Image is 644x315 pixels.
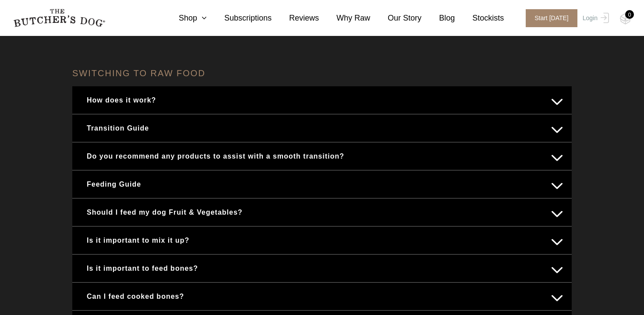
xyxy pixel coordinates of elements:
[81,260,563,277] button: Is it important to feed bones?
[207,12,272,24] a: Subscriptions
[620,13,631,25] img: TBD_Cart-Empty.png
[81,176,563,193] button: Feeding Guide
[625,10,634,19] div: 0
[81,148,563,165] button: Do you recommend any products to assist with a smooth transition?
[81,232,563,249] button: Is it important to mix it up?
[272,12,319,24] a: Reviews
[580,9,609,27] a: Login
[161,12,207,24] a: Shop
[81,204,563,221] button: Should I feed my dog Fruit & Vegetables?
[370,12,421,24] a: Our Story
[319,12,370,24] a: Why Raw
[421,12,455,24] a: Blog
[81,92,563,109] button: How does it work?
[81,288,563,305] button: Can I feed cooked bones?
[517,9,580,27] a: Start [DATE]
[72,60,572,86] h4: SWITCHING TO RAW FOOD
[526,9,577,27] span: Start [DATE]
[455,12,504,24] a: Stockists
[81,120,563,137] button: Transition Guide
